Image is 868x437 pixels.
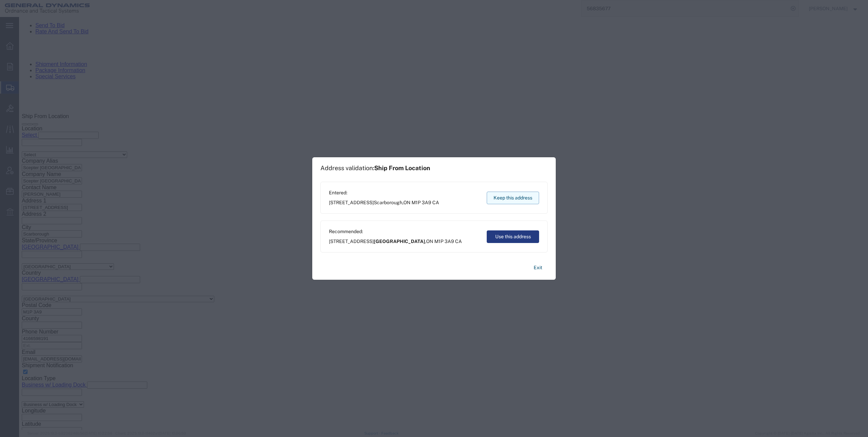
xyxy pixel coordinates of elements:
[374,239,425,244] span: [GEOGRAPHIC_DATA]
[374,200,402,205] span: Scarborough
[487,192,539,204] button: Keep this address
[432,200,439,205] span: CA
[329,238,462,245] span: [STREET_ADDRESS] ,
[426,239,433,244] span: ON
[528,262,548,274] button: Exit
[329,228,462,235] span: Recommended:
[320,164,430,172] h1: Address validation:
[487,230,539,243] button: Use this address
[412,200,431,205] span: M1P 3A9
[434,239,454,244] span: M1P 3A9
[329,199,439,206] span: [STREET_ADDRESS] ,
[329,189,439,196] span: Entered:
[374,164,430,172] span: Ship From Location
[455,239,462,244] span: CA
[403,200,411,205] span: ON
